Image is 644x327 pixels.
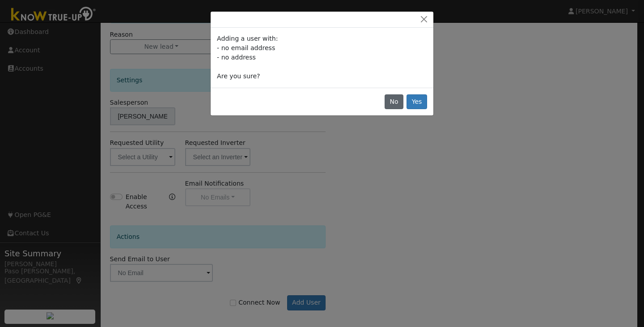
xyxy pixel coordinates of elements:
[217,44,275,51] span: - no email address
[418,15,430,24] button: Close
[407,94,427,110] button: Yes
[385,94,403,110] button: No
[217,35,278,42] span: Adding a user with:
[217,54,256,61] span: - no address
[217,72,260,80] span: Are you sure?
